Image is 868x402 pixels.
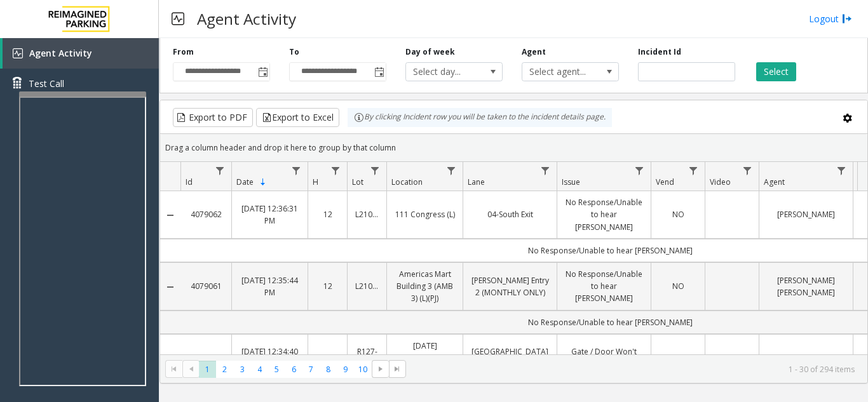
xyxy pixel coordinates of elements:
[672,281,684,291] span: NO
[372,63,386,81] span: Toggle popup
[160,282,180,292] a: Collapse Details
[355,361,372,378] span: Page 10
[522,63,599,81] span: Select agent...
[756,62,796,81] button: Select
[348,108,612,127] div: By clicking Incident row you will be taken to the incident details page.
[160,137,867,159] div: Drag a column header and drop it here to group by that column
[659,352,697,364] a: YES
[406,63,483,81] span: Select day...
[256,108,339,127] button: Export to Excel
[565,268,643,305] a: No Response/Unable to hear [PERSON_NAME]
[160,210,180,220] a: Collapse Details
[188,280,224,292] a: 4079061
[316,352,339,364] a: 12
[188,352,224,364] a: 4079059
[833,162,850,179] a: Agent Filter Menu
[842,12,852,25] img: logout
[471,345,549,370] a: [GEOGRAPHIC_DATA] Exit
[173,108,253,127] button: Export to PDF
[672,352,684,363] span: YES
[631,162,648,179] a: Issue Filter Menu
[352,177,363,187] span: Lot
[405,46,455,58] label: Day of week
[391,177,423,187] span: Location
[372,360,389,378] span: Go to the next page
[522,46,546,58] label: Agent
[767,208,845,220] a: [PERSON_NAME]
[173,46,194,58] label: From
[355,208,379,220] a: L21066000
[395,268,455,305] a: Americas Mart Building 3 (AMB 3) (L)(PJ)
[355,345,379,370] a: R127-1
[258,177,268,187] span: Sortable
[240,274,300,298] a: [DATE] 12:35:44 PM
[471,274,549,298] a: [PERSON_NAME] Entry 2 (MONTHLY ONLY)
[240,203,300,227] a: [DATE] 12:36:31 PM
[186,177,193,187] span: Id
[285,361,302,378] span: Page 6
[376,364,386,374] span: Go to the next page
[767,352,845,364] a: Lalmuanawma Ralte
[320,361,337,378] span: Page 8
[367,162,384,179] a: Lot Filter Menu
[767,274,845,298] a: [PERSON_NAME] [PERSON_NAME]
[316,208,339,220] a: 12
[685,162,702,179] a: Vend Filter Menu
[255,63,269,81] span: Toggle popup
[13,48,23,58] img: 'icon'
[191,3,302,34] h3: Agent Activity
[414,364,855,375] kendo-pager-info: 1 - 30 of 294 items
[354,112,364,123] img: infoIcon.svg
[268,361,285,378] span: Page 5
[562,177,580,187] span: Issue
[355,280,379,292] a: L21036901
[395,340,455,377] a: [DATE] [GEOGRAPHIC_DATA] 127-54 (R390)
[389,360,406,378] span: Go to the last page
[212,162,229,179] a: Id Filter Menu
[188,208,224,220] a: 4079062
[638,46,681,58] label: Incident Id
[288,162,305,179] a: Date Filter Menu
[29,77,64,90] span: Test Call
[565,345,643,370] a: Gate / Door Won't Open
[251,361,268,378] span: Page 4
[234,361,251,378] span: Page 3
[659,280,697,292] a: NO
[240,345,300,370] a: [DATE] 12:34:40 PM
[672,209,684,220] span: NO
[160,162,867,354] div: Data table
[316,280,339,292] a: 12
[656,177,674,187] span: Vend
[313,177,318,187] span: H
[302,361,320,378] span: Page 7
[199,361,216,378] span: Page 1
[160,354,180,364] a: Collapse Details
[764,177,785,187] span: Agent
[468,177,485,187] span: Lane
[172,3,184,34] img: pageIcon
[443,162,460,179] a: Location Filter Menu
[395,208,455,220] a: 111 Congress (L)
[537,162,554,179] a: Lane Filter Menu
[739,162,756,179] a: Video Filter Menu
[289,46,299,58] label: To
[471,208,549,220] a: 04-South Exit
[710,177,731,187] span: Video
[29,47,92,59] span: Agent Activity
[327,162,344,179] a: H Filter Menu
[3,38,159,69] a: Agent Activity
[392,364,402,374] span: Go to the last page
[809,12,852,25] a: Logout
[565,196,643,233] a: No Response/Unable to hear [PERSON_NAME]
[216,361,233,378] span: Page 2
[659,208,697,220] a: NO
[236,177,254,187] span: Date
[337,361,354,378] span: Page 9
